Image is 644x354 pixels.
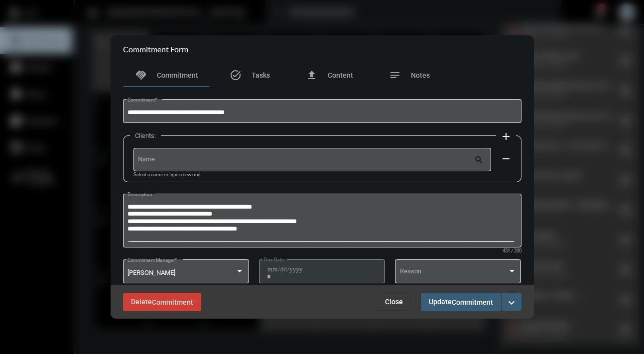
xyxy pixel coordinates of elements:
span: Content [328,71,353,79]
span: Close [385,298,403,306]
button: UpdateCommitment [421,293,501,311]
mat-icon: add [500,130,512,142]
span: Commitment [157,71,198,79]
mat-hint: Select a name or type a new one [133,172,200,178]
h2: Commitment Form [123,44,188,54]
mat-icon: file_upload [306,69,318,81]
label: Clients: [130,132,161,139]
span: Tasks [252,71,270,79]
mat-icon: remove [500,153,512,165]
span: Delete [131,298,193,306]
button: Close [377,293,411,311]
mat-icon: handshake [135,69,147,81]
button: DeleteCommitment [123,293,201,311]
span: Commitment [152,298,193,306]
mat-icon: notes [389,69,401,81]
mat-icon: expand_more [506,297,517,309]
mat-icon: search [474,155,486,167]
span: Commitment [452,298,493,306]
span: Update [429,298,493,306]
mat-icon: task_alt [230,69,242,81]
span: Notes [411,71,430,79]
span: [PERSON_NAME] [128,269,175,276]
mat-hint: 431 / 200 [503,248,521,254]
